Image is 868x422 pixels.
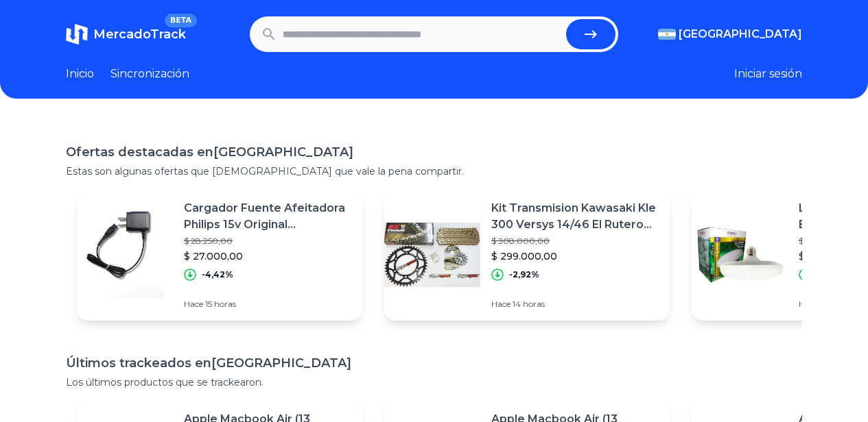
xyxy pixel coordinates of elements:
[513,299,545,309] font: 14 horas
[184,236,233,246] font: $ 28.250,00
[170,16,191,25] font: BETA
[679,27,802,40] font: [GEOGRAPHIC_DATA]
[66,145,213,160] font: Ofertas destacadas en
[110,66,189,82] a: Sincronización
[799,299,818,309] font: Hace
[66,67,94,80] font: Inicio
[77,189,362,321] a: Imagen destacadaCargador Fuente Afeitadora Philips 15v Original Electrolucas$ 28.250,00$ 27.000,0...
[93,27,186,42] font: MercadoTrack
[734,67,802,80] font: Iniciar sesión
[734,66,802,82] button: Iniciar sesión
[491,250,557,262] font: $ 299.000,00
[66,23,186,45] a: MercadoTrackBETA
[509,269,539,280] font: -2,92%
[184,250,243,262] font: $ 27.000,00
[211,356,351,371] font: [GEOGRAPHIC_DATA]
[384,189,670,321] a: Imagen destacadaKit Transmision Kawasaki Kle 300 Versys 14/46 El Rutero Moto$ 308.000,00$ 299.000...
[658,26,802,42] button: [GEOGRAPHIC_DATA]
[384,207,480,303] img: Imagen destacada
[205,299,236,309] font: 15 horas
[66,66,94,82] a: Inicio
[799,250,851,262] font: $ 11.948,29
[66,376,263,388] font: Los últimos productos que se trackearon.
[77,207,173,303] img: Imagen destacada
[66,165,464,177] font: Estas son algunas ofertas que [DEMOGRAPHIC_DATA] que vale la pena compartir.
[184,299,203,309] font: Hace
[692,207,788,303] img: Imagen destacada
[213,145,353,160] font: [GEOGRAPHIC_DATA]
[66,356,211,371] font: Últimos trackeados en
[799,236,842,246] font: $ 13.275,88
[66,23,88,45] img: MercadoTrack
[110,67,189,80] font: Sincronización
[491,201,656,247] font: Kit Transmision Kawasaki Kle 300 Versys 14/46 El Rutero Moto
[491,299,511,309] font: Hace
[491,236,550,246] font: $ 308.000,00
[184,201,345,247] font: Cargador Fuente Afeitadora Philips 15v Original Electrolucas
[658,29,676,40] img: Argentina
[202,269,233,280] font: -4,42%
